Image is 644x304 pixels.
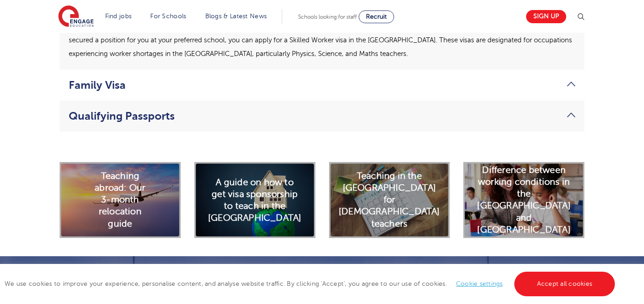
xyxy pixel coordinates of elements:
h2: A guide on how to get visa sponsorship to teach in the [GEOGRAPHIC_DATA] [208,176,301,224]
span: Schools looking for staff [298,14,357,20]
img: Engage Education [58,5,94,28]
span: We use cookies to improve your experience, personalise content, and analyse website traffic. By c... [5,280,617,287]
a: Blogs & Latest News [205,13,267,20]
span: Recruit [366,13,387,20]
a: Accept all cookies [514,272,615,296]
a: Cookie settings [456,280,503,287]
a: Teaching in the [GEOGRAPHIC_DATA] for [DEMOGRAPHIC_DATA] teachers [329,196,450,204]
a: Recruit [359,10,394,23]
a: Sign up [526,10,566,23]
a: A guide on how to get visa sponsorship to teach in the [GEOGRAPHIC_DATA] [194,196,315,204]
p: The sponsorship route to teaching in the [GEOGRAPHIC_DATA] is the most popular option for teacher... [69,20,575,61]
a: Qualifying Passports [69,110,575,122]
h2: Difference between working conditions in the [GEOGRAPHIC_DATA] and [GEOGRAPHIC_DATA] [477,164,570,236]
a: Find jobs [105,13,132,20]
a: For Schools [150,13,186,20]
a: Difference between working conditions in the [GEOGRAPHIC_DATA] and [GEOGRAPHIC_DATA] [463,196,584,204]
h2: Teaching abroad: Our 3-month relocation guide [90,170,150,230]
a: Teaching abroad: Our 3-month relocation guide [60,196,181,204]
h2: Teaching in the [GEOGRAPHIC_DATA] for [DEMOGRAPHIC_DATA] teachers [339,170,440,230]
a: Family Visa [69,79,575,91]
